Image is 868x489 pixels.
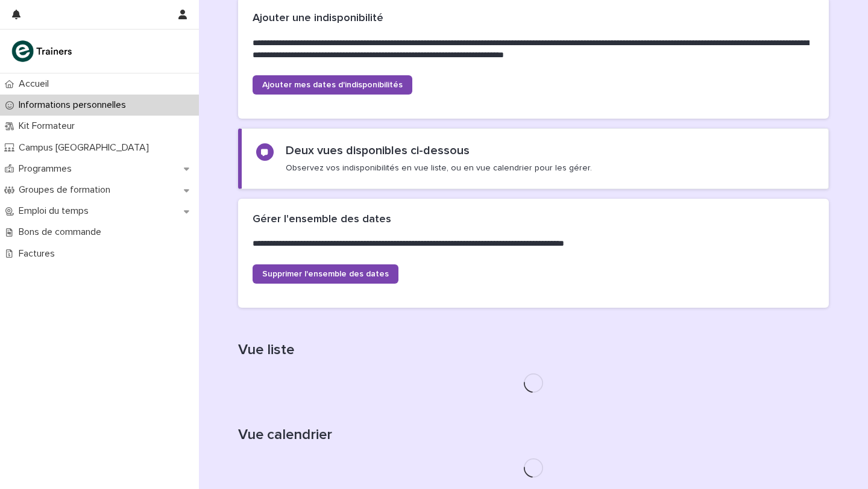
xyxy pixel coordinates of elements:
[10,39,76,63] img: K0CqGN7SDeD6s4JG8KQk
[262,270,389,278] span: Supprimer l'ensemble des dates
[14,78,58,90] p: Accueil
[238,341,829,359] h1: Vue liste
[286,143,470,158] h2: Deux vues disponibles ci-dessous
[14,184,120,196] p: Groupes de formation
[14,248,64,260] p: Factures
[253,75,412,95] a: Ajouter mes dates d'indisponibilités
[14,163,81,175] p: Programmes
[262,81,403,89] span: Ajouter mes dates d'indisponibilités
[14,120,84,132] p: Kit Formateur
[14,99,136,111] p: Informations personnelles
[238,426,829,444] h1: Vue calendrier
[14,226,111,238] p: Bons de commande
[14,142,159,154] p: Campus [GEOGRAPHIC_DATA]
[14,205,98,217] p: Emploi du temps
[253,264,398,284] a: Supprimer l'ensemble des dates
[286,163,592,173] p: Observez vos indisponibilités en vue liste, ou en vue calendrier pour les gérer.
[253,213,391,226] h2: Gérer l'ensemble des dates
[253,12,383,25] h2: Ajouter une indisponibilité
